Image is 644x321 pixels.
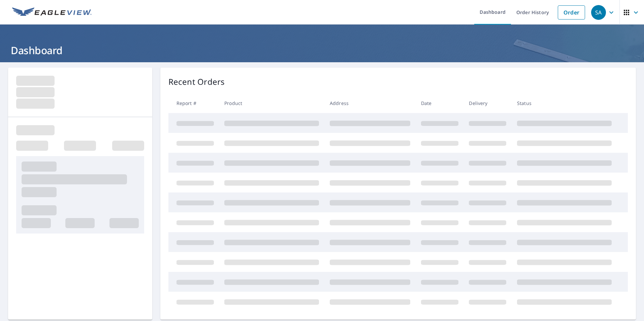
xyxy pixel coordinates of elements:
th: Report # [168,93,219,113]
th: Date [416,93,464,113]
th: Product [219,93,324,113]
div: SA [591,5,606,20]
p: Recent Orders [168,76,225,88]
h1: Dashboard [8,43,636,57]
img: EV Logo [12,7,92,17]
th: Status [512,93,617,113]
th: Address [324,93,416,113]
a: Order [558,5,585,20]
th: Delivery [463,93,512,113]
